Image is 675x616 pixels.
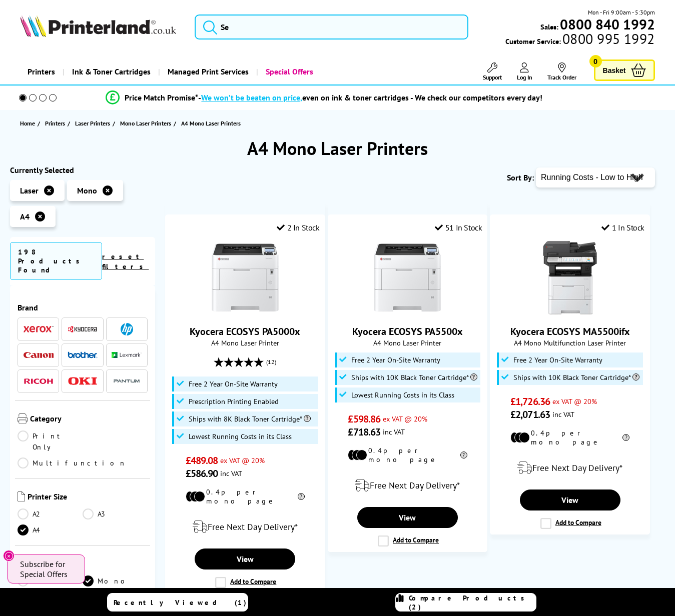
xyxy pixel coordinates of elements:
li: 0.4p per mono page [348,446,467,464]
a: Pantum [112,375,142,387]
span: (12) [266,352,276,371]
span: Price Match Promise* [125,92,198,102]
a: Recently Viewed (1) [107,593,248,611]
div: 2 In Stock [277,222,320,232]
span: inc VAT [383,427,405,436]
a: Kyocera ECOSYS MA5500ifx [510,325,630,338]
img: Category [18,413,28,423]
a: Compare Products (2) [395,593,536,611]
span: Support [483,73,502,81]
span: Lowest Running Costs in its Class [189,432,292,440]
a: View [195,548,295,569]
span: 198 Products Found [10,242,102,280]
span: Ships with 10K Black Toner Cartridge* [351,373,477,381]
b: 0800 840 1992 [560,15,655,33]
a: View [357,507,458,528]
span: £718.63 [348,425,380,438]
label: Add to Compare [378,535,439,546]
a: Support [483,62,502,81]
img: Kyocera ECOSYS PA5000x [208,240,283,315]
span: inc VAT [220,468,242,478]
a: Managed Print Services [158,59,256,84]
span: A4 Mono Laser Printer [333,338,482,347]
span: inc VAT [552,409,574,419]
span: Printers [45,118,65,128]
a: Ink & Toner Cartridges [63,59,158,84]
img: Kyocera ECOSYS MA5500ifx [532,240,607,315]
a: A3 [83,508,148,519]
span: Printer Size [28,491,148,503]
span: Ships with 8K Black Toner Cartridge* [189,415,311,423]
a: OKI [68,375,98,387]
span: Free 2 Year On-Site Warranty [189,380,278,388]
label: Add to Compare [540,518,601,529]
span: A4 Mono Laser Printer [171,338,320,347]
span: Free 2 Year On-Site Warranty [513,356,602,364]
a: Kyocera ECOSYS PA5500x [370,307,445,317]
span: Sales: [540,22,558,31]
img: Lexmark [112,352,142,358]
span: 0800 995 1992 [561,34,654,43]
span: 0 [589,55,602,67]
a: Kyocera ECOSYS PA5000x [190,325,300,338]
div: - even on ink & toner cartridges - We check our competitors every day! [198,92,542,102]
a: Print Only [18,430,83,452]
span: Brand [18,302,148,312]
span: Mono Laser Printers [120,118,171,128]
img: Pantum [112,375,142,387]
div: 1 In Stock [601,222,644,232]
input: Se [195,14,468,39]
span: Ink & Toner Cartridges [72,59,151,84]
span: Basket [603,63,626,77]
a: HP [112,323,142,335]
span: Category [30,413,148,425]
span: Mono [77,185,97,195]
div: Currently Selected [10,165,155,175]
a: 0800 840 1992 [558,19,655,29]
img: Canon [24,352,54,358]
span: Customer Service: [505,34,654,46]
a: reset filters [102,252,149,271]
a: Special Offers [256,59,321,84]
span: ex VAT @ 20% [383,414,427,423]
a: Ricoh [24,375,54,387]
img: Printer Size [18,491,25,501]
a: Laser Printers [75,118,113,128]
span: Log In [517,73,532,81]
div: modal_delivery [495,454,644,482]
a: View [520,489,620,510]
img: OKI [68,377,98,385]
a: Mono Laser Printers [120,118,174,128]
div: modal_delivery [333,471,482,499]
img: Kyocera [68,325,98,333]
img: Brother [68,351,98,358]
span: Subscribe for Special Offers [20,559,75,579]
div: modal_delivery [171,513,320,541]
span: Colour or Mono [28,558,148,570]
span: Ships with 10K Black Toner Cartridge* [513,373,639,381]
label: Add to Compare [215,577,276,588]
span: £586.90 [186,467,218,480]
a: Multifunction [18,457,127,468]
div: 51 In Stock [435,222,482,232]
span: A4 [20,211,30,221]
a: Track Order [547,62,576,81]
span: Recently Viewed (1) [114,598,247,607]
a: Xerox [24,323,54,335]
img: Ricoh [24,378,54,384]
span: Mon - Fri 9:00am - 5:30pm [588,7,655,17]
a: Printers [20,59,63,84]
span: A4 Mono Multifunction Laser Printer [495,338,644,347]
a: Kyocera ECOSYS PA5500x [352,325,463,338]
span: Lowest Running Costs in its Class [351,391,454,399]
span: £1,726.36 [510,395,550,408]
a: Kyocera ECOSYS MA5500ifx [532,307,607,317]
a: Kyocera ECOSYS PA5000x [208,307,283,317]
a: Log In [517,62,532,81]
a: Kyocera [68,323,98,335]
img: Xerox [24,325,54,332]
span: Sort By: [507,172,534,182]
span: Prescription Printing Enabled [189,397,279,405]
span: £489.08 [186,454,218,467]
span: ex VAT @ 20% [552,396,597,406]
